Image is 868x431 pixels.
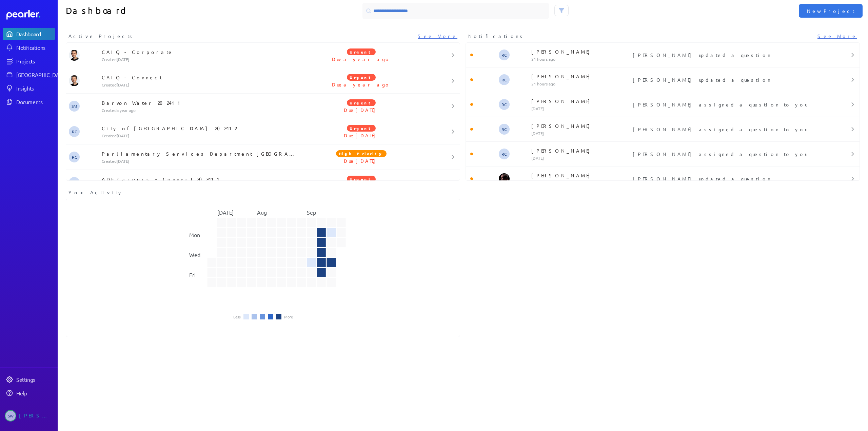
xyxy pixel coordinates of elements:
[817,33,857,40] a: See More
[336,150,387,157] span: High Priority
[3,41,55,54] a: Notifications
[3,96,55,108] a: Documents
[347,74,376,81] span: Urgent
[633,126,824,133] p: [PERSON_NAME] assigned a question to you
[531,106,630,111] p: [DATE]
[102,48,296,55] p: CAIQ - Corporate
[531,81,630,86] p: 21 hours ago
[102,133,296,138] p: Created [DATE]
[68,33,134,40] span: Active Projects
[3,387,55,399] a: Help
[3,55,55,67] a: Projects
[633,151,824,157] p: [PERSON_NAME] assigned a question to you
[531,122,630,129] p: [PERSON_NAME]
[531,147,630,154] p: [PERSON_NAME]
[531,180,630,185] p: [DATE]
[499,173,510,184] img: Ryan Baird
[69,75,80,86] img: James Layton
[233,315,241,319] li: Less
[633,175,824,182] p: [PERSON_NAME] updated a question
[347,99,376,106] span: Urgent
[499,74,510,85] span: Robert Craig
[16,85,54,92] div: Insights
[418,33,457,40] a: See More
[16,71,67,78] div: [GEOGRAPHIC_DATA]
[499,99,510,110] span: Robert Craig
[69,101,80,112] span: Stuart Meyers
[3,68,55,81] a: [GEOGRAPHIC_DATA]
[16,31,54,37] div: Dashboard
[16,390,54,396] div: Help
[499,149,510,159] span: Robert Craig
[68,189,123,196] span: Your Activity
[69,50,80,61] img: James Layton
[102,158,296,164] p: Created [DATE]
[531,172,630,179] p: [PERSON_NAME]
[296,106,427,113] p: Due [DATE]
[102,107,296,113] p: Created a year ago
[102,99,296,106] p: Barwon Water 202411
[633,101,824,108] p: [PERSON_NAME] assigned a question to you
[102,176,296,182] p: ADF Careers - Connect 202411
[347,176,376,182] span: Urgent
[347,125,376,132] span: Urgent
[296,56,427,62] p: Due a year ago
[296,81,427,88] p: Due a year ago
[16,376,54,383] div: Settings
[189,271,196,278] text: Fri
[5,410,16,422] span: Steve Whittington
[531,73,630,80] p: [PERSON_NAME]
[799,4,863,18] button: New Project
[3,82,55,94] a: Insights
[102,57,296,62] p: Created [DATE]
[16,58,54,64] div: Projects
[633,52,824,58] p: [PERSON_NAME] updated a question
[3,407,55,424] a: SW[PERSON_NAME]
[16,44,54,51] div: Notifications
[531,131,630,136] p: [DATE]
[499,124,510,135] span: Robert Craig
[284,315,293,319] li: More
[347,48,376,55] span: Urgent
[6,10,55,20] a: Dashboard
[257,209,267,216] text: Aug
[189,231,200,238] text: Mon
[102,150,296,157] p: Parliamentary Services Department [GEOGRAPHIC_DATA] - PSD014
[69,177,80,188] span: Stuart Meyers
[468,33,525,40] span: Notifications
[69,152,80,162] span: Robert Craig
[3,373,55,386] a: Settings
[102,82,296,87] p: Created [DATE]
[102,125,296,132] p: City of [GEOGRAPHIC_DATA] 202412
[102,74,296,81] p: CAIQ - Connect
[66,3,260,19] h1: Dashboard
[531,98,630,104] p: [PERSON_NAME]
[189,251,200,258] text: Wed
[296,157,427,164] p: Due [DATE]
[807,7,854,14] span: New Project
[19,410,53,422] div: [PERSON_NAME]
[69,126,80,137] span: Robert Craig
[307,209,316,216] text: Sep
[16,98,54,105] div: Documents
[633,76,824,83] p: [PERSON_NAME] updated a question
[531,155,630,161] p: [DATE]
[531,48,630,55] p: [PERSON_NAME]
[531,56,630,62] p: 21 hours ago
[296,132,427,139] p: Due [DATE]
[3,28,55,40] a: Dashboard
[499,50,510,60] span: Robert Craig
[217,209,234,216] text: [DATE]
